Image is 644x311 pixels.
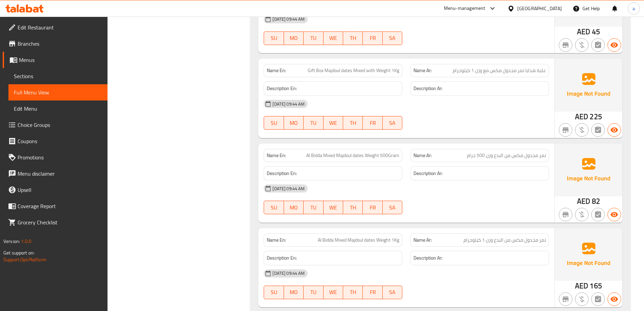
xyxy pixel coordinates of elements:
[3,52,108,68] a: Menus
[555,59,622,111] img: Ae5nvW7+0k+MAAAAAElFTkSuQmCC
[3,198,108,214] a: Coverage Report
[264,116,284,130] button: SU
[304,116,323,130] button: TU
[383,286,402,299] button: SA
[18,202,102,210] span: Coverage Report
[559,38,572,52] button: Not branch specific item
[14,88,102,96] span: Full Menu View
[267,118,281,128] span: SU
[324,201,343,214] button: WE
[575,110,588,123] span: AED
[306,152,399,159] span: Al Bidda Mixed Majdoul dates Weight 500Gram
[591,292,605,306] button: Not has choices
[270,185,307,192] span: [DATE] 09:44 AM
[270,270,307,276] span: [DATE] 09:44 AM
[306,203,320,213] span: TU
[633,5,635,12] span: a
[3,248,34,257] span: Get support on:
[264,201,284,214] button: SU
[284,116,304,130] button: MO
[3,255,46,264] a: Support.OpsPlatform
[365,203,380,213] span: FR
[326,203,340,213] span: WE
[18,121,102,129] span: Choice Groups
[559,208,572,221] button: Not branch specific item
[18,186,102,194] span: Upsell
[413,152,432,159] strong: Name Ar:
[343,286,363,299] button: TH
[607,208,621,221] button: Available
[21,237,31,246] span: 1.0.0
[383,31,402,45] button: SA
[363,31,382,45] button: FR
[463,237,546,244] span: تمر مجدول مكس من البدع وزن 1 كيلوجرام
[383,201,402,214] button: SA
[324,116,343,130] button: WE
[413,254,443,262] strong: Description Ar:
[18,153,102,161] span: Promotions
[575,123,589,137] button: Purchased item
[363,116,382,130] button: FR
[577,195,590,208] span: AED
[590,110,602,123] span: 225
[591,38,605,52] button: Not has choices
[287,33,301,43] span: MO
[575,208,589,221] button: Purchased item
[267,169,297,178] strong: Description En:
[267,254,297,262] strong: Description En:
[343,201,363,214] button: TH
[18,218,102,226] span: Grocery Checklist
[365,287,380,297] span: FR
[287,203,301,213] span: MO
[607,292,621,306] button: Available
[343,31,363,45] button: TH
[383,116,402,130] button: SA
[517,5,562,12] div: [GEOGRAPHIC_DATA]
[324,286,343,299] button: WE
[284,31,304,45] button: MO
[267,237,286,244] strong: Name En:
[324,31,343,45] button: WE
[346,118,360,128] span: TH
[264,286,284,299] button: SU
[8,101,108,117] a: Edit Menu
[14,105,102,113] span: Edit Menu
[346,287,360,297] span: TH
[385,118,400,128] span: SA
[385,287,400,297] span: SA
[270,101,307,107] span: [DATE] 09:44 AM
[3,182,108,198] a: Upsell
[287,287,301,297] span: MO
[363,201,382,214] button: FR
[18,137,102,145] span: Coupons
[318,237,399,244] span: Al Bidda Mixed Majdoul dates Weight 1Kg
[413,169,443,178] strong: Description Ar:
[3,133,108,149] a: Coupons
[270,16,307,22] span: [DATE] 09:44 AM
[19,56,102,64] span: Menus
[267,203,281,213] span: SU
[8,84,108,101] a: Full Menu View
[607,123,621,137] button: Available
[3,149,108,165] a: Promotions
[592,195,600,208] span: 82
[577,25,590,38] span: AED
[555,228,622,281] img: Ae5nvW7+0k+MAAAAAElFTkSuQmCC
[3,19,108,36] a: Edit Restaurant
[326,33,340,43] span: WE
[304,31,323,45] button: TU
[590,279,602,292] span: 165
[18,40,102,48] span: Branches
[444,4,485,13] div: Menu-management
[575,38,589,52] button: Purchased item
[591,123,605,137] button: Not has choices
[385,33,400,43] span: SA
[3,117,108,133] a: Choice Groups
[467,152,546,159] span: تمر مجدول مكس من البدع وزن 500 جرام
[385,203,400,213] span: SA
[413,67,432,74] strong: Name Ar:
[267,152,286,159] strong: Name En:
[607,38,621,52] button: Available
[18,23,102,31] span: Edit Restaurant
[264,31,284,45] button: SU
